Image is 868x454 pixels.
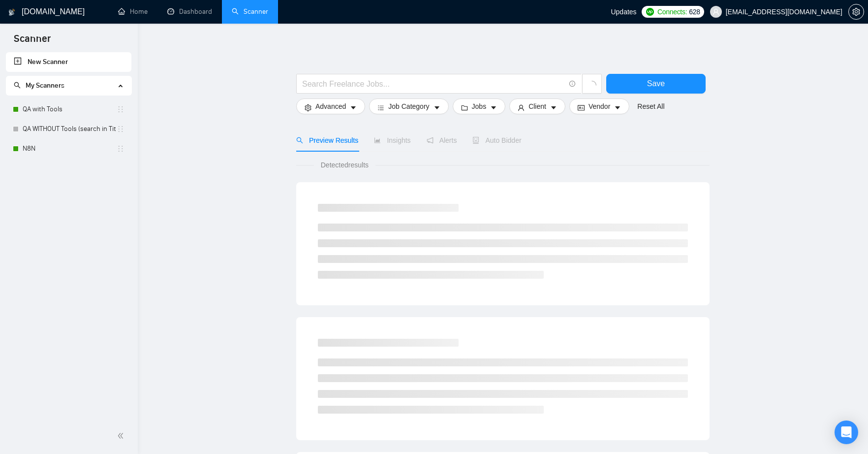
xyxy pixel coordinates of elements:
span: robot [472,137,479,144]
span: caret-down [350,104,357,111]
span: caret-down [490,104,497,111]
span: Vendor [589,101,610,112]
span: caret-down [614,104,621,111]
a: dashboardDashboard [167,7,212,16]
span: Save [647,77,665,90]
span: Updates [611,8,636,16]
a: searchScanner [232,7,268,16]
button: barsJob Categorycaret-down [369,98,448,114]
span: Auto Bidder [472,136,521,144]
span: 628 [689,6,700,17]
span: Client [528,101,546,112]
button: setting [848,4,864,20]
a: QA with Tools [23,99,117,119]
span: Alerts [427,136,457,144]
span: notification [427,137,434,144]
span: holder [117,105,124,113]
span: bars [377,104,384,111]
span: setting [849,8,864,16]
a: N8N [23,139,117,159]
a: QA WITHOUT Tools (search in Titles) [23,119,117,139]
span: area-chart [374,137,381,144]
span: folder [461,104,468,111]
button: folderJobscaret-down [453,98,506,114]
button: Save [606,74,706,94]
span: info-circle [569,81,576,87]
span: Detected results [314,160,375,170]
a: New Scanner [14,52,124,72]
img: upwork-logo.png [646,8,654,16]
li: QA WITHOUT Tools (search in Titles) [6,119,131,139]
span: Scanner [6,32,59,52]
button: userClientcaret-down [509,98,565,114]
button: settingAdvancedcaret-down [296,98,365,114]
span: Advanced [315,101,346,112]
img: logo [8,4,15,20]
a: homeHome [118,7,148,16]
li: N8N [6,139,131,159]
a: Reset All [637,101,664,112]
button: idcardVendorcaret-down [569,98,629,114]
span: Job Category [388,101,429,112]
span: Preview Results [296,136,358,144]
span: My Scanners [26,81,64,90]
span: My Scanners [14,81,64,90]
span: holder [117,125,124,133]
span: holder [117,145,124,153]
span: setting [305,104,311,111]
span: user [518,104,525,111]
li: New Scanner [6,52,131,72]
span: idcard [578,104,585,111]
span: Insights [374,136,410,144]
span: user [713,8,719,15]
a: setting [848,8,864,16]
input: Search Freelance Jobs... [302,78,565,90]
li: QA with Tools [6,99,131,119]
span: double-left [117,431,127,441]
span: search [14,82,21,89]
span: Connects: [657,6,687,17]
span: caret-down [550,104,557,111]
span: search [296,137,303,144]
span: loading [588,81,596,90]
span: Jobs [472,101,487,112]
div: Open Intercom Messenger [835,421,858,444]
span: caret-down [434,104,440,111]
